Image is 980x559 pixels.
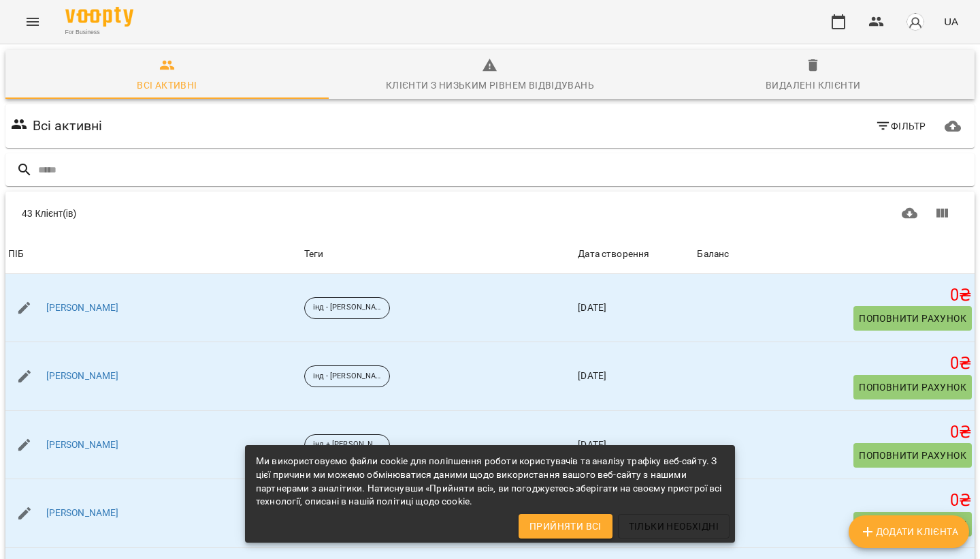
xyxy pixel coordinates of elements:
[8,246,299,262] span: ПІБ
[519,514,612,539] button: Прийняти всі
[859,447,966,464] span: Поповнити рахунок
[304,297,390,319] div: інд - [PERSON_NAME]
[697,285,972,306] h5: 0 ₴
[304,365,390,387] div: інд - [PERSON_NAME]
[849,515,969,548] button: Додати клієнта
[944,14,958,29] span: UA
[313,439,381,451] p: інд + [PERSON_NAME]
[46,301,119,315] a: [PERSON_NAME]
[65,28,133,37] span: For Business
[529,518,602,534] span: Прийняти всі
[697,246,729,262] div: Баланс
[137,77,197,93] div: Всі активні
[256,449,724,514] div: Ми використовуємо файли cookie для поліпшення роботи користувачів та аналізу трафіку веб-сайту. З...
[578,246,649,262] div: Sort
[575,274,694,342] td: [DATE]
[575,342,694,411] td: [DATE]
[894,197,926,230] button: Завантажити CSV
[697,246,729,262] div: Sort
[578,246,691,262] span: Дата створення
[853,512,972,537] button: Поповнити рахунок
[304,246,573,262] div: Теги
[313,371,381,382] p: інд - [PERSON_NAME]
[65,7,133,27] img: Voopty Logo
[697,490,972,511] h5: 0 ₴
[46,369,119,383] a: [PERSON_NAME]
[926,197,958,230] button: Показати колонки
[46,507,119,520] a: [PERSON_NAME]
[859,310,966,327] span: Поповнити рахунок
[697,246,972,262] span: Баланс
[906,12,925,31] img: avatar_s.png
[697,353,972,374] h5: 0 ₴
[870,114,932,138] button: Фільтр
[8,246,24,262] div: ПІБ
[304,434,390,456] div: інд + [PERSON_NAME]
[22,207,485,220] div: 43 Клієнт(ів)
[386,77,594,93] div: Клієнти з низьким рівнем відвідувань
[853,375,972,399] button: Поповнити рахунок
[697,422,972,443] h5: 0 ₴
[575,410,694,479] td: [DATE]
[33,115,103,136] h6: Всі активні
[46,438,119,452] a: [PERSON_NAME]
[938,9,964,34] button: UA
[766,77,860,93] div: Видалені клієнти
[578,246,649,262] div: Дата створення
[618,514,730,539] button: Тільки необхідні
[875,118,926,134] span: Фільтр
[313,302,381,314] p: інд - [PERSON_NAME]
[629,518,719,534] span: Тільки необхідні
[853,306,972,331] button: Поповнити рахунок
[8,246,24,262] div: Sort
[859,379,966,395] span: Поповнити рахунок
[853,443,972,468] button: Поповнити рахунок
[860,524,958,540] span: Додати клієнта
[16,5,49,38] button: Menu
[5,192,975,235] div: Table Toolbar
